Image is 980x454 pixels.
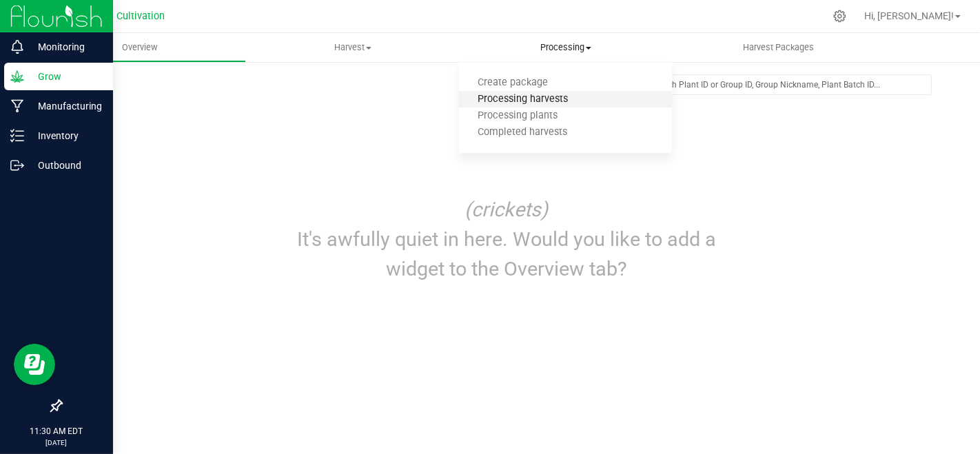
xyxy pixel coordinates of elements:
inline-svg: Grow [10,70,24,83]
a: Processing Create package Processing harvests Processing plants Completed harvests [459,33,672,62]
div: Manage settings [831,10,848,23]
p: Monitoring [24,39,107,55]
span: Completed harvests [459,127,586,138]
inline-svg: Inventory [10,129,24,143]
p: Outbound [24,157,107,174]
span: Create package [459,77,566,89]
p: It's awfully quiet in here. Would you like to add a widget to the Overview tab? [287,225,726,284]
inline-svg: Monitoring [10,40,24,54]
inline-svg: Manufacturing [10,99,24,113]
a: Overview [33,33,246,62]
inline-svg: Outbound [10,158,24,172]
span: Hi, [PERSON_NAME]! [864,10,954,21]
span: Processing plants [459,110,576,122]
a: Harvest [246,33,459,62]
p: 11:30 AM EDT [6,425,107,437]
span: Processing [459,41,672,54]
span: Cultivation [116,10,165,22]
i: (crickets) [465,198,549,221]
span: Overview [103,41,176,54]
p: Inventory [24,127,107,144]
span: Harvest Packages [724,41,833,54]
p: Grow [24,68,107,85]
iframe: Resource center [14,344,55,385]
span: Harvest [247,41,458,54]
p: [DATE] [6,437,107,448]
input: Search Plant ID or Group ID, Group Nickname, Plant Batch ID... [628,75,931,94]
a: Harvest Packages [672,33,885,62]
p: Manufacturing [24,98,107,114]
span: Processing harvests [459,94,586,105]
